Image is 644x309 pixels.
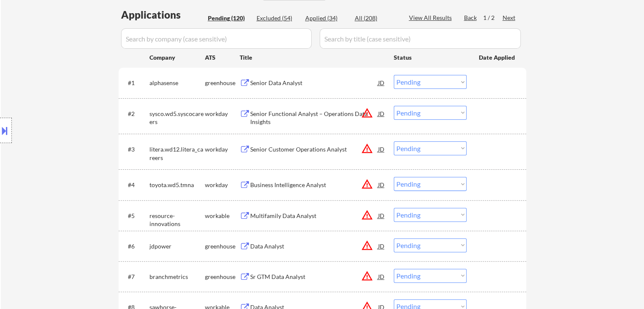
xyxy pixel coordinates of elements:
div: Senior Customer Operations Analyst [250,145,378,154]
div: 1 / 2 [483,14,503,22]
div: #6 [128,242,143,251]
div: All (208) [355,14,397,22]
div: Senior Functional Analyst – Operations Data Insights [250,110,378,126]
div: resource-innovations [149,212,205,228]
div: JD [377,238,386,254]
div: jdpower [149,242,205,251]
div: Title [240,53,386,62]
div: alphasense [149,79,205,87]
div: workable [205,212,240,220]
div: Senior Data Analyst [250,79,378,87]
div: workday [205,110,240,118]
input: Search by title (case sensitive) [320,28,521,49]
div: Multifamily Data Analyst [250,212,378,220]
div: Applications [121,10,205,20]
button: warning_amber [361,270,373,282]
div: Date Applied [479,53,516,62]
div: greenhouse [205,273,240,281]
div: JD [377,141,386,157]
div: greenhouse [205,79,240,87]
div: Business Intelligence Analyst [250,181,378,189]
button: warning_amber [361,178,373,190]
div: litera.wd12.litera_careers [149,145,205,162]
button: warning_amber [361,240,373,251]
div: ATS [205,53,240,62]
div: workday [205,181,240,189]
div: JD [377,177,386,192]
div: Status [394,50,467,65]
div: Excluded (54) [257,14,299,22]
input: Search by company (case sensitive) [121,28,312,49]
div: JD [377,106,386,121]
div: Data Analyst [250,242,378,251]
button: warning_amber [361,209,373,221]
div: Company [149,53,205,62]
div: Applied (34) [305,14,348,22]
div: greenhouse [205,242,240,251]
div: #5 [128,212,143,220]
div: branchmetrics [149,273,205,281]
div: JD [377,208,386,223]
div: View All Results [409,14,454,22]
div: sysco.wd5.syscocareers [149,110,205,126]
div: Sr GTM Data Analyst [250,273,378,281]
div: JD [377,75,386,90]
div: workday [205,145,240,154]
div: JD [377,269,386,284]
div: Pending (120) [208,14,250,22]
div: Next [503,14,516,22]
button: warning_amber [361,107,373,119]
div: Back [464,14,478,22]
button: warning_amber [361,143,373,154]
div: toyota.wd5.tmna [149,181,205,189]
div: #7 [128,273,143,281]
